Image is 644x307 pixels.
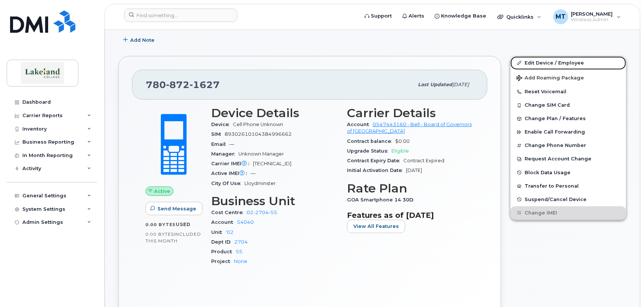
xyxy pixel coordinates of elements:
a: 0547443160 - Bell - Board of Governors of [GEOGRAPHIC_DATA] [347,122,472,134]
span: Device [211,122,233,127]
span: Cell Phone Unknown [233,122,283,127]
span: SIM [211,131,225,137]
a: '02 [226,229,234,235]
span: Unit [211,229,226,235]
span: Add Roaming Package [516,75,584,82]
span: Add Note [130,37,154,44]
span: MT [556,12,566,21]
h3: Business Unit [211,194,338,208]
button: Enable Call Forwarding [510,125,626,139]
span: 0.00 Bytes [146,232,174,237]
span: Enable Call Forwarding [525,129,585,135]
span: Project [211,259,234,264]
button: Request Account Change [510,152,626,166]
span: Cost Centre [211,210,247,215]
span: Alerts [409,12,424,20]
span: Contract Expiry Date [347,158,403,163]
h3: Device Details [211,106,338,120]
span: 0.00 Bytes [146,222,176,227]
span: Contract balance [347,138,395,144]
span: Product [211,249,236,254]
button: Change Plan / Features [510,112,626,125]
h3: Carrier Details [347,106,474,120]
span: — [229,141,234,147]
span: Dept ID [211,239,234,245]
span: Initial Activation Date [347,167,406,173]
span: Active [154,188,170,195]
span: GOA Smartphone 14 30D [347,197,417,203]
a: 02-2704-SS [247,210,277,215]
span: Quicklinks [506,14,534,20]
span: Suspend/Cancel Device [525,197,587,202]
span: Eligible [391,148,409,154]
a: SS [236,249,243,254]
button: Change IMEI [510,206,626,220]
h3: Rate Plan [347,182,474,195]
span: 872 [166,79,190,90]
span: — [251,170,256,176]
span: [TECHNICAL_ID] [253,161,291,166]
div: Quicklinks [492,9,547,24]
span: $0.00 [395,138,410,144]
h3: Features as of [DATE] [347,211,474,220]
a: Edit Device / Employee [510,56,626,70]
a: None [234,259,247,264]
button: View All Features [347,220,405,233]
span: Change Plan / Features [525,116,586,122]
span: Active IMEI [211,170,251,176]
span: Support [371,12,392,20]
div: Margaret Templeton [548,9,626,24]
span: Wireless Admin [571,17,613,23]
button: Add Roaming Package [510,70,626,85]
span: View All Features [353,223,399,230]
button: Change SIM Card [510,98,626,112]
a: Alerts [397,9,429,24]
button: Change Phone Number [510,139,626,152]
span: Lloydminster [244,181,276,186]
input: Find something... [124,9,237,22]
span: used [176,222,191,227]
span: Knowledge Base [441,12,486,20]
a: 2704 [234,239,248,245]
button: Add Note [118,34,161,47]
a: Support [359,9,397,24]
span: Email [211,141,229,147]
span: 1627 [190,79,220,90]
a: 54040 [237,219,254,225]
span: included this month [146,231,201,244]
span: [PERSON_NAME] [571,11,613,17]
span: Send Message [157,205,196,212]
a: Knowledge Base [429,9,491,24]
button: Reset Voicemail [510,85,626,98]
span: [DATE] [406,167,422,173]
span: Unknown Manager [238,151,284,157]
span: Account [211,219,237,225]
button: Send Message [146,202,203,215]
span: Last updated [418,82,452,87]
button: Suspend/Cancel Device [510,193,626,206]
span: 89302610104384996662 [225,131,292,137]
span: 780 [146,79,220,90]
span: Upgrade Status [347,148,391,154]
button: Transfer to Personal [510,179,626,193]
span: Account [347,122,373,127]
button: Block Data Usage [510,166,626,179]
span: [DATE] [452,82,469,87]
span: Manager [211,151,238,157]
span: Carrier IMEI [211,161,253,166]
span: City Of Use [211,181,244,186]
span: Contract Expired [403,158,444,163]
